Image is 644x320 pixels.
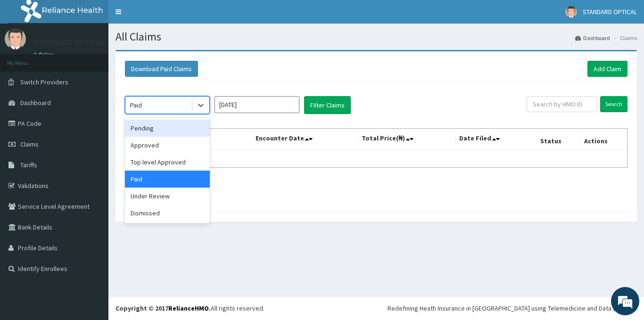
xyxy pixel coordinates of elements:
input: Select Month and Year [215,96,299,113]
footer: All rights reserved. [108,296,644,320]
div: Redefining Heath Insurance in [GEOGRAPHIC_DATA] using Telemedicine and Data Science! [388,304,637,313]
img: User Image [5,28,26,49]
span: Switch Providers [20,78,68,86]
li: Claims [611,34,637,42]
input: Search by HMO ID [527,96,597,112]
a: Add Claim [587,61,627,77]
h1: All Claims [116,31,637,43]
th: Total Price(₦) [357,129,455,150]
th: Actions [580,129,627,150]
div: Approved [125,137,210,154]
p: STANDARD OPTICAL [33,38,106,47]
div: Chat with us now [49,53,158,65]
th: Status [537,129,580,150]
div: Pending [125,120,210,137]
button: Download Paid Claims [125,61,198,77]
div: Top level Approved [125,154,210,171]
a: Dashboard [575,34,610,42]
span: We're online! [55,98,130,194]
button: Filter Claims [304,96,351,114]
a: Online [33,51,56,58]
img: d_794563401_company_1708531726252_794563401 [17,47,38,71]
th: Encounter Date [252,129,357,150]
textarea: Type your message and hit 'Enter' [5,217,180,250]
div: Paid [130,100,142,110]
strong: Copyright © 2017 . [116,304,211,312]
span: Tariffs [20,161,37,169]
span: STANDARD OPTICAL [583,8,637,16]
input: Search [600,96,627,112]
div: Paid [125,171,210,188]
th: Date Filed [455,129,537,150]
div: Under Review [125,188,210,205]
a: RelianceHMO [168,304,209,312]
span: Claims [20,140,39,148]
img: User Image [565,6,577,18]
div: Minimize live chat window [155,5,177,27]
span: Dashboard [20,98,51,107]
div: Dismissed [125,205,210,222]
